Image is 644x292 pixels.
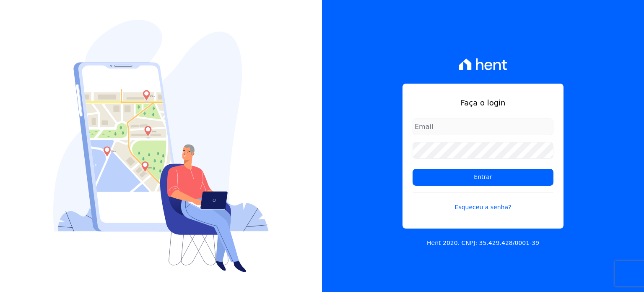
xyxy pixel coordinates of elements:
[53,20,269,272] img: Login
[413,118,553,135] input: Email
[413,192,553,212] a: Esqueceu a senha?
[413,169,553,186] input: Entrar
[413,97,553,108] h1: Faça o login
[427,239,539,247] p: Hent 2020. CNPJ: 35.429.428/0001-39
